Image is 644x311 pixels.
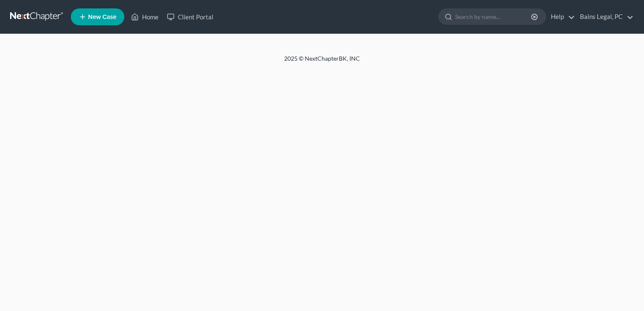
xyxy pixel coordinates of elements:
a: Client Portal [163,9,217,24]
div: 2025 © NextChapterBK, INC [82,54,562,70]
input: Search by name... [455,9,532,24]
a: Help [547,9,575,24]
span: New Case [88,14,116,20]
a: Home [127,9,163,24]
a: Bains Legal, PC [576,9,633,24]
